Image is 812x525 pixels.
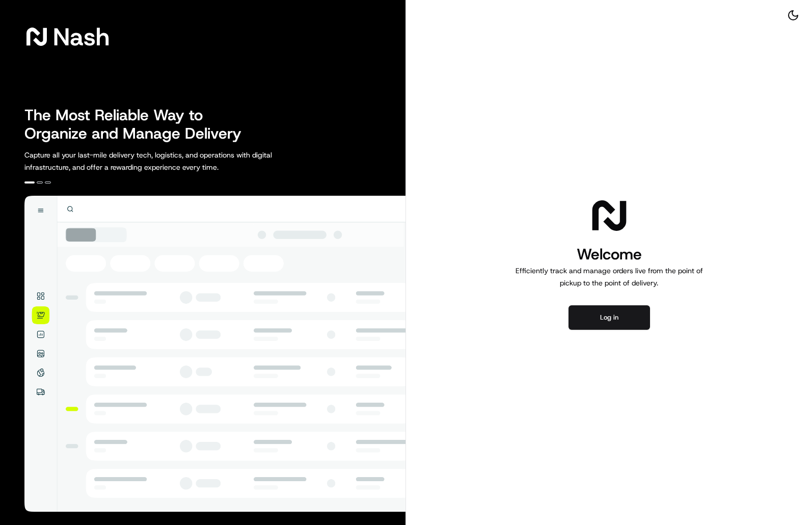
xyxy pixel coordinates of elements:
[511,244,707,265] h1: Welcome
[24,196,405,512] img: illustration
[569,305,650,330] button: Log in
[24,149,318,173] p: Capture all your last-mile delivery tech, logistics, and operations with digital infrastructure, ...
[24,106,253,143] h2: The Most Reliable Way to Organize and Manage Delivery
[53,27,110,47] span: Nash
[511,265,707,289] p: Efficiently track and manage orders live from the point of pickup to the point of delivery.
